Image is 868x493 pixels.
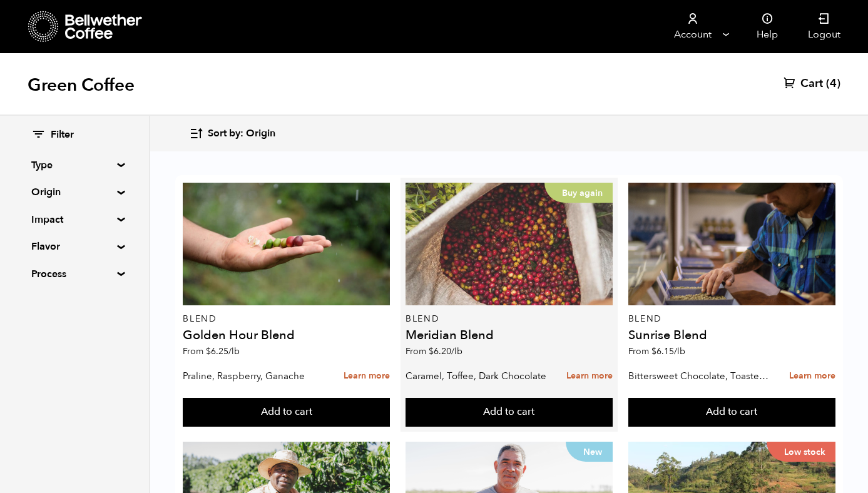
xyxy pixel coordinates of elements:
span: From [406,345,462,357]
summary: Impact [31,212,118,227]
p: Blend [183,315,390,323]
h4: Meridian Blend [406,329,613,342]
button: Add to cart [183,398,390,427]
summary: Process [31,267,118,282]
button: Sort by: Origin [189,119,275,148]
h1: Green Coffee [28,74,135,96]
button: Add to cart [406,398,613,427]
span: $ [206,345,211,357]
p: Bittersweet Chocolate, Toasted Marshmallow, Candied Orange, Praline [628,367,769,385]
h4: Golden Hour Blend [183,329,390,342]
h4: Sunrise Blend [628,329,835,342]
span: Filter [51,128,74,142]
span: /lb [228,345,240,357]
p: New [566,442,613,462]
p: Blend [628,315,835,323]
span: Sort by: Origin [208,127,275,141]
bdi: 6.25 [206,345,240,357]
a: Learn more [344,363,390,390]
span: Cart [800,76,823,91]
a: Cart (4) [784,76,840,91]
p: Praline, Raspberry, Ganache [183,367,324,385]
summary: Type [31,158,118,173]
summary: Origin [31,185,118,200]
p: Buy again [544,183,613,203]
span: (4) [826,76,840,91]
bdi: 6.20 [429,345,462,357]
a: Learn more [789,363,835,390]
span: From [628,345,685,357]
span: /lb [674,345,685,357]
span: From [183,345,240,357]
span: /lb [451,345,462,357]
p: Low stock [767,442,835,462]
p: Caramel, Toffee, Dark Chocolate [406,367,546,385]
a: Buy again [406,183,613,305]
bdi: 6.15 [651,345,685,357]
p: Blend [406,315,613,323]
a: Learn more [566,363,613,390]
span: $ [429,345,434,357]
button: Add to cart [628,398,835,427]
summary: Flavor [31,239,118,254]
span: $ [651,345,656,357]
